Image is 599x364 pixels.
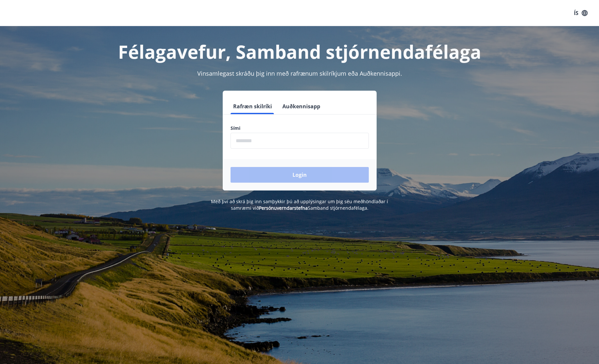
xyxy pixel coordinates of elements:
[211,198,388,211] span: Með því að skrá þig inn samþykkir þú að upplýsingar um þig séu meðhöndlaðar í samræmi við Samband...
[259,205,308,211] a: Persónuverndarstefna
[231,125,369,131] label: Sími
[570,7,591,19] button: ÍS
[231,99,275,114] button: Rafræn skilríki
[73,39,527,64] h1: Félagavefur, Samband stjórnendafélaga
[280,99,323,114] button: Auðkennisapp
[197,69,402,77] span: Vinsamlegast skráðu þig inn með rafrænum skilríkjum eða Auðkennisappi.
